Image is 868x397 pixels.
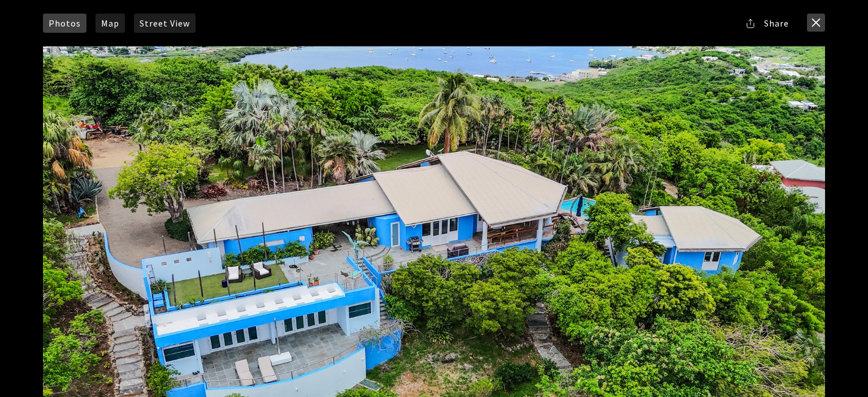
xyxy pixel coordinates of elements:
span: Street View [140,19,190,28]
a: Street View [134,14,196,33]
span: Share [764,19,789,28]
span: Map [101,19,119,28]
a: Map [96,14,125,33]
button: close modal [807,14,825,32]
span: Photos [49,19,81,28]
a: Photos [43,14,86,33]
